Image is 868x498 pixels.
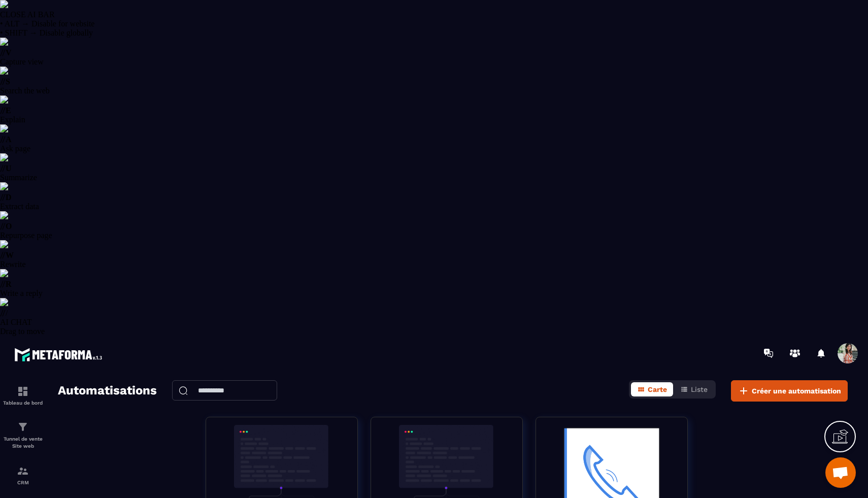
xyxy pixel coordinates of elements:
[17,421,29,433] img: formation
[3,457,43,493] a: formationformationCRM
[648,385,667,393] span: Carte
[58,380,157,402] h2: Automatisations
[752,386,841,396] span: Créer une automatisation
[674,382,714,396] button: Liste
[731,380,848,402] button: Créer une automatisation
[3,378,43,413] a: formationformationTableau de bord
[3,400,43,406] p: Tableau de bord
[3,480,43,485] p: CRM
[825,457,856,488] div: Ouvrir le chat
[631,382,673,396] button: Carte
[691,385,708,393] span: Liste
[17,465,29,477] img: formation
[17,385,29,397] img: formation
[14,345,106,364] img: logo
[3,436,43,450] p: Tunnel de vente Site web
[3,413,43,457] a: formationformationTunnel de vente Site web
